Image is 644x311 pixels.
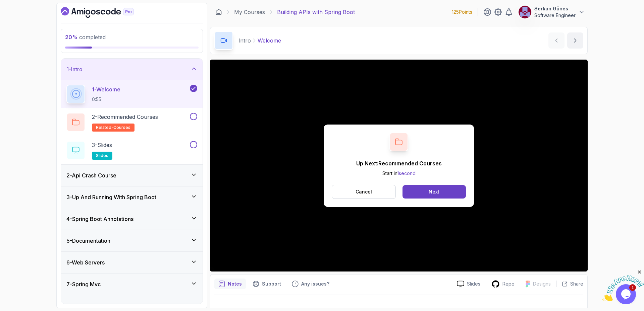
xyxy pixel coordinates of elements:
p: Cancel [356,188,372,195]
h3: 3 - Up And Running With Spring Boot [66,193,156,201]
button: previous content [548,32,565,49]
span: 1 second [397,170,416,176]
button: next content [567,32,583,49]
span: slides [96,153,108,158]
h3: 6 - Web Servers [66,258,105,266]
button: Share [556,281,583,287]
button: notes button [214,279,246,289]
a: Dashboard [61,7,149,18]
span: completed [65,34,106,41]
p: 1 - Welcome [92,85,120,93]
p: Any issues? [301,281,329,287]
p: 125 Points [452,9,472,15]
p: Repo [502,281,515,287]
p: Welcome [258,36,281,45]
button: 7-Spring Mvc [61,274,203,295]
p: Share [570,281,583,287]
button: 1-Intro [61,59,203,80]
p: 2 - Recommended Courses [92,113,158,121]
button: 2-Api Crash Course [61,165,203,186]
h3: 1 - Intro [66,65,83,73]
button: 1-Welcome0:55 [66,85,197,103]
button: Support button [249,279,285,289]
button: 5-Documentation [61,230,203,251]
p: Support [262,281,281,287]
button: Next [402,185,466,199]
div: Next [429,188,439,195]
p: Serkan Günes [534,5,576,12]
p: Slides [467,281,480,287]
a: Slides [451,281,486,288]
img: user profile image [519,6,531,18]
h3: 7 - Spring Mvc [66,280,101,288]
h3: 8 - Json [66,302,84,310]
button: 4-Spring Boot Annotations [61,208,203,230]
p: 3 - Slides [92,141,112,149]
button: 3-Slidesslides [66,141,197,160]
p: Designs [533,281,551,287]
a: Dashboard [215,9,222,15]
span: related-courses [96,125,130,130]
button: user profile imageSerkan GünesSoftware Engineer [518,5,585,19]
a: My Courses [234,8,265,16]
button: Feedback button [288,279,333,289]
p: 0:55 [92,96,120,103]
p: Start in [356,170,442,177]
p: Notes [228,281,242,287]
button: 3-Up And Running With Spring Boot [61,186,203,208]
p: Intro [238,36,251,45]
h3: 5 - Documentation [66,237,110,245]
iframe: 1 - Hi [210,60,588,271]
h3: 4 - Spring Boot Annotations [66,215,133,223]
button: 2-Recommended Coursesrelated-courses [66,113,197,132]
button: 6-Web Servers [61,252,203,273]
span: 20 % [65,34,78,41]
p: Building APIs with Spring Boot [277,8,355,16]
p: Software Engineer [534,12,576,19]
iframe: chat widget [602,269,644,301]
p: Up Next: Recommended Courses [356,159,442,167]
a: Repo [486,280,520,288]
button: Cancel [332,185,396,199]
h3: 2 - Api Crash Course [66,171,116,179]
